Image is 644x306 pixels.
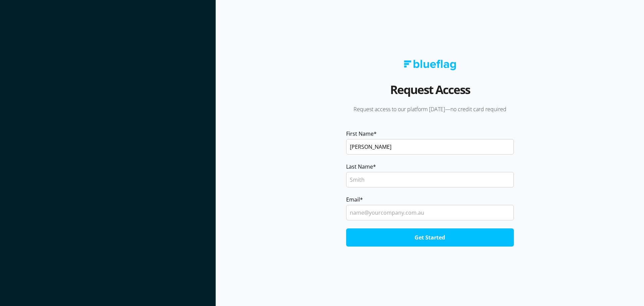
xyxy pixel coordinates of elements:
[346,205,514,220] input: name@yourcompany.com.au
[404,60,456,70] img: Blue Flag logo
[346,139,514,155] input: John
[390,80,470,105] h2: Request Access
[346,195,360,204] span: Email
[346,228,514,247] input: Get Started
[346,172,514,187] input: Smith
[337,105,523,113] p: Request access to our platform [DATE]—no credit card required
[346,163,373,171] span: Last Name
[346,130,374,138] span: First Name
